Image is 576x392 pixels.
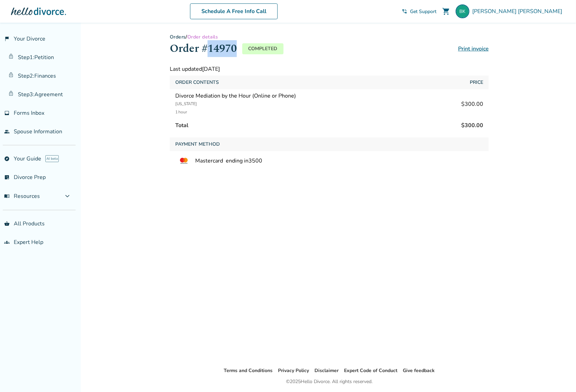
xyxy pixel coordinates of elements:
[456,4,469,18] img: b.kendall@mac.com
[224,367,273,374] a: Terms and Conditions
[195,157,223,165] span: Mastercard
[286,378,373,386] div: © 2025 Hello Divorce. All rights reserved.
[402,8,436,15] a: phone_in_talkGet Support
[242,43,284,54] p: Completed
[442,7,450,15] span: shopping_cart
[461,100,483,108] div: $300.00
[170,151,489,170] div: ending in 3500
[175,108,296,116] div: 1 hour
[4,239,10,245] span: groups
[4,156,10,161] span: explore
[14,109,44,117] span: Forms Inbox
[403,367,435,375] li: Give feedback
[170,65,489,73] div: Last updated [DATE]
[472,8,565,15] span: [PERSON_NAME] [PERSON_NAME]
[402,9,407,14] span: phone_in_talk
[175,100,296,108] div: [US_STATE]
[344,367,397,374] a: Expert Code of Conduct
[170,34,489,40] div: /
[175,140,220,148] span: Payment Method
[458,45,489,53] a: Print invoice
[470,78,483,87] span: Price
[190,3,278,19] a: Schedule A Free Info Call
[170,34,186,40] a: Orders
[278,367,309,374] a: Privacy Policy
[314,367,339,375] li: Disclaimer
[4,192,40,200] span: Resources
[410,8,436,15] span: Get Support
[175,122,188,129] span: Total
[175,157,192,165] img: MASTERCARD
[4,129,10,134] span: people
[4,221,10,226] span: shopping_basket
[4,36,10,42] span: flag_2
[187,34,218,40] span: Order details
[45,155,59,162] span: AI beta
[4,175,10,180] span: list_alt_check
[4,193,10,199] span: menu_book
[63,192,71,200] span: expand_more
[170,40,237,57] h1: Order #14970
[4,110,10,116] span: inbox
[422,116,576,392] iframe: Chat Widget
[175,92,296,116] div: Divorce Mediation by the Hour (Online or Phone)
[175,78,219,87] span: Order Contents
